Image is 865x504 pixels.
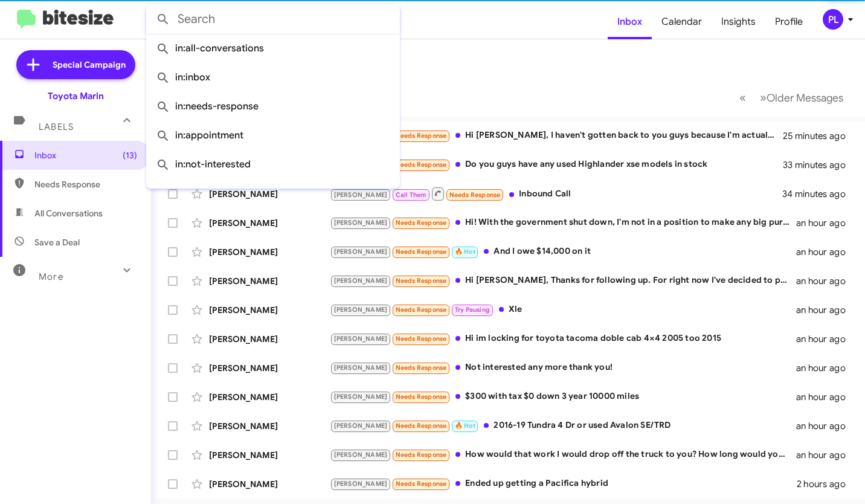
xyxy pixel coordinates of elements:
div: an hour ago [796,304,855,316]
div: PL [823,9,843,30]
div: Ended up getting a Pacifica hybrid [330,477,797,491]
div: Xle [330,303,796,317]
div: [PERSON_NAME] [209,420,330,432]
div: an hour ago [796,391,855,403]
div: [PERSON_NAME] [209,304,330,316]
span: Needs Response [396,248,447,256]
span: More [39,271,63,282]
span: [PERSON_NAME] [334,248,388,256]
div: [PERSON_NAME] [209,391,330,403]
a: Inbox [608,4,652,39]
span: « [739,90,746,105]
span: in:not-interested [156,150,390,179]
span: Needs Response [396,480,447,488]
div: an hour ago [796,217,855,229]
div: [PERSON_NAME] [209,478,330,490]
span: [PERSON_NAME] [334,364,388,372]
div: [PERSON_NAME] [209,275,330,287]
div: an hour ago [796,449,855,461]
div: Hi! With the government shut down, I'm not in a position to make any big purchases right now [330,216,796,230]
div: an hour ago [796,275,855,287]
span: [PERSON_NAME] [334,191,388,199]
span: Needs Response [396,422,447,430]
span: Needs Response [34,178,137,190]
span: Needs Response [396,219,447,227]
div: an hour ago [796,420,855,432]
button: Next [753,85,851,110]
div: [PERSON_NAME] [209,217,330,229]
span: Needs Response [396,132,447,140]
span: in:sold-verified [156,179,390,208]
span: [PERSON_NAME] [334,393,388,401]
div: Hi [PERSON_NAME], I haven't gotten back to you guys because I'm actually pretty broke at the mome... [330,129,783,143]
span: Special Campaign [53,59,126,71]
span: [PERSON_NAME] [334,277,388,285]
div: Do you guys have any used Highlander xse models in stock [330,158,783,172]
div: 2 hours ago [797,478,855,490]
span: Needs Response [396,277,447,285]
span: 🔥 Hot [455,422,475,430]
div: 25 minutes ago [783,130,855,142]
span: (13) [123,149,137,161]
div: How would that work I would drop off the truck to you? How long would you need it for? [330,448,796,462]
span: Call Them [396,191,427,199]
span: Inbox [34,149,137,161]
span: in:appointment [156,121,390,150]
span: [PERSON_NAME] [334,480,388,488]
span: [PERSON_NAME] [334,335,388,343]
span: [PERSON_NAME] [334,306,388,314]
div: an hour ago [796,362,855,374]
span: Save a Deal [34,236,80,248]
span: Needs Response [396,364,447,372]
div: 33 minutes ago [783,159,855,171]
span: Needs Response [396,451,447,459]
span: Labels [39,121,74,132]
a: Calendar [652,4,712,39]
span: in:all-conversations [156,34,390,63]
div: Hi im locking for toyota tacoma doble cab 4×4 2005 too 2015 [330,332,796,346]
span: Needs Response [449,191,501,199]
nav: Page navigation example [733,85,851,110]
button: Previous [732,85,753,110]
span: Needs Response [396,161,447,169]
span: 🔥 Hot [455,248,475,256]
span: [PERSON_NAME] [334,451,388,459]
span: All Conversations [34,207,103,219]
div: [PERSON_NAME] [209,188,330,200]
div: [PERSON_NAME] [209,362,330,374]
input: Search [146,5,400,34]
a: Insights [712,4,765,39]
div: And I owe $14,000 on it [330,245,796,259]
div: 34 minutes ago [783,188,855,200]
div: Toyota Marin [48,90,104,102]
span: Needs Response [396,335,447,343]
span: [PERSON_NAME] [334,219,388,227]
div: [PERSON_NAME] [209,246,330,258]
span: [PERSON_NAME] [334,422,388,430]
a: Special Campaign [16,50,135,79]
div: Not interested any more thank you! [330,361,796,375]
span: » [760,90,767,105]
span: in:inbox [156,63,390,92]
span: Try Pausing [455,306,490,314]
span: Needs Response [396,393,447,401]
div: an hour ago [796,246,855,258]
span: Older Messages [767,91,843,105]
div: $300 with tax $0 down 3 year 10000 miles [330,390,796,404]
div: [PERSON_NAME] [209,333,330,345]
a: Profile [765,4,812,39]
div: Hi [PERSON_NAME], Thanks for following up. For right now I've decided to purchase a car private p... [330,274,796,288]
div: 2016-19 Tundra 4 Dr or used Avalon SE/TRD [330,419,796,433]
div: Inbound Call [330,186,783,201]
div: an hour ago [796,333,855,345]
button: PL [812,9,852,30]
span: Needs Response [396,306,447,314]
div: [PERSON_NAME] [209,449,330,461]
span: in:needs-response [156,92,390,121]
